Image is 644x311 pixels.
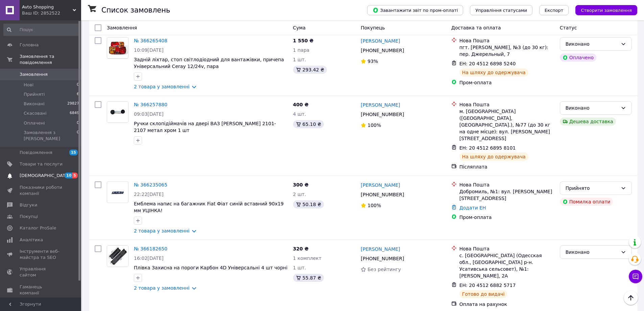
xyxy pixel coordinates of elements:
[581,8,632,13] span: Створити замовлення
[459,214,554,221] div: Пром-оплата
[459,245,554,252] div: Нова Пошта
[459,68,528,76] div: На шляху до одержувача
[293,192,306,197] span: 2 шт.
[560,53,596,62] div: Оплачено
[475,8,527,13] span: Управління статусами
[293,246,309,251] span: 320 ₴
[459,301,554,308] div: Оплата на рахунок
[77,91,79,97] span: 6
[293,120,324,128] div: 65.10 ₴
[20,161,63,167] span: Товари та послуги
[20,173,70,179] span: [DEMOGRAPHIC_DATA]
[459,181,554,188] div: Нова Пошта
[293,111,306,117] span: 4 шт.
[624,291,638,305] button: Наверх
[361,38,400,44] a: [PERSON_NAME]
[367,5,463,15] button: Завантажити звіт по пром-оплаті
[359,254,405,263] div: [PHONE_NUMBER]
[134,102,167,107] a: № 366257880
[134,182,167,187] a: № 366235065
[24,91,45,97] span: Прийняті
[24,101,45,107] span: Виконані
[560,117,616,126] div: Дешева доставка
[293,57,306,62] span: 1 шт.
[367,123,381,128] span: 100%
[67,101,79,107] span: 29827
[134,57,284,69] a: Задній ліхтар, стоп світлодіодний для вантажівки, причепа Універсальний Ceray 12/24v, пара
[107,181,128,203] a: Фото товару
[134,228,190,234] a: 2 товара у замовленні
[459,283,516,288] span: ЕН: 20 4512 6882 5717
[134,38,167,43] a: № 366265408
[77,82,79,88] span: 0
[470,5,532,15] button: Управління статусами
[459,44,554,58] div: пгт. [PERSON_NAME], №3 (до 30 кг): пер. Джерельный, 7
[293,265,306,270] span: 1 шт.
[24,110,47,116] span: Скасовані
[110,102,126,123] img: Фото товару
[107,25,137,30] span: Замовлення
[293,38,314,43] span: 1 550 ₴
[134,47,164,53] span: 10:09[DATE]
[20,284,63,296] span: Гаманець компанії
[70,110,79,116] span: 6849
[20,184,63,197] span: Показники роботи компанії
[65,173,72,178] span: 10
[134,201,284,213] a: Емблема напис на багажник Fiat Фіат синій вставний 90х19 мм УЦІНКА!
[459,290,507,298] div: Готово до видачі
[22,4,73,10] span: Avto Shopping
[108,246,127,267] img: Фото товару
[361,246,400,252] a: [PERSON_NAME]
[20,248,63,261] span: Інструменти веб-майстра та SEO
[3,24,80,36] input: Пошук
[459,101,554,108] div: Нова Пошта
[459,163,554,170] div: Післяплата
[373,7,458,13] span: Завантажити звіт по пром-оплаті
[359,46,405,55] div: [PHONE_NUMBER]
[20,237,43,243] span: Аналітика
[359,190,405,199] div: [PHONE_NUMBER]
[109,182,126,203] img: Фото товару
[539,5,569,15] button: Експорт
[367,59,378,64] span: 93%
[293,256,321,261] span: 1 комплект
[77,120,79,126] span: 0
[134,192,164,197] span: 22:22[DATE]
[20,71,48,77] span: Замовлення
[20,214,38,220] span: Покупці
[101,6,170,14] h1: Список замовлень
[20,53,81,66] span: Замовлення та повідомлення
[459,37,554,44] div: Нова Пошта
[459,188,554,202] div: Добромиль, №1: вул. [PERSON_NAME][STREET_ADDRESS]
[459,108,554,142] div: м. [GEOGRAPHIC_DATA] ([GEOGRAPHIC_DATA], [GEOGRAPHIC_DATA].), №77 (до 30 кг на одне місце): вул. ...
[134,111,164,117] span: 09:03[DATE]
[107,38,128,58] img: Фото товару
[575,5,637,15] button: Створити замовлення
[459,205,486,210] a: Додати ЕН
[560,198,613,206] div: Помилка оплати
[69,150,78,155] span: 15
[359,110,405,119] div: [PHONE_NUMBER]
[134,256,164,261] span: 16:02[DATE]
[134,246,167,251] a: № 366182650
[361,182,400,188] a: [PERSON_NAME]
[629,270,642,283] button: Чат з покупцем
[459,61,516,66] span: ЕН: 20 4512 6898 5240
[459,252,554,279] div: с. [GEOGRAPHIC_DATA] (Одесская обл., [GEOGRAPHIC_DATA] р-н. Усативська сельсовет), №1: [PERSON_NA...
[293,102,309,107] span: 400 ₴
[134,121,276,133] a: Ручки склопідіймачів на двері ВАЗ [PERSON_NAME] 2101-2107 метал хром 1 шт
[367,267,401,272] span: Без рейтингу
[361,25,385,30] span: Покупець
[134,285,190,291] a: 2 товара у замовленні
[20,225,56,231] span: Каталог ProSale
[367,203,381,208] span: 100%
[569,7,637,13] a: Створити замовлення
[22,10,81,16] div: Ваш ID: 2852522
[293,182,309,187] span: 300 ₴
[77,130,79,142] span: 0
[134,265,287,270] a: Плівка Захисна на пороги Карбон 4D Універсальні 4 шт чорні
[459,79,554,86] div: Пром-оплата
